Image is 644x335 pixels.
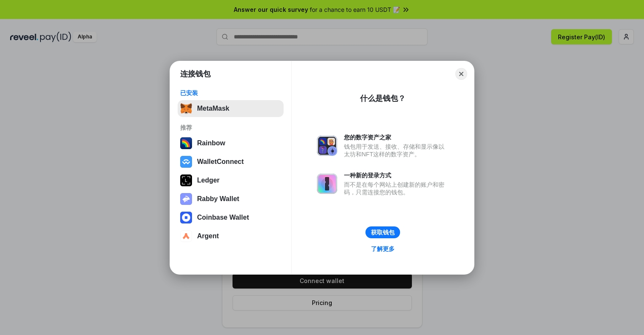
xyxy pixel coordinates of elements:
div: 您的数字资产之家 [344,133,449,141]
div: Coinbase Wallet [197,214,249,221]
img: svg+xml,%3Csvg%20xmlns%3D%22http%3A%2F%2Fwww.w3.org%2F2000%2Fsvg%22%20fill%3D%22none%22%20viewBox... [317,174,337,194]
img: svg+xml,%3Csvg%20xmlns%3D%22http%3A%2F%2Fwww.w3.org%2F2000%2Fsvg%22%20fill%3D%22none%22%20viewBox... [180,193,192,205]
div: Argent [197,232,219,240]
button: MetaMask [178,100,284,117]
img: svg+xml,%3Csvg%20xmlns%3D%22http%3A%2F%2Fwww.w3.org%2F2000%2Fsvg%22%20fill%3D%22none%22%20viewBox... [317,136,337,156]
button: Ledger [178,172,284,189]
div: Rainbow [197,139,225,147]
div: WalletConnect [197,158,244,166]
img: svg+xml,%3Csvg%20fill%3D%22none%22%20height%3D%2233%22%20viewBox%3D%220%200%2035%2033%22%20width%... [180,103,192,114]
button: Coinbase Wallet [178,209,284,226]
h1: 连接钱包 [180,69,211,79]
button: Rainbow [178,135,284,152]
img: svg+xml,%3Csvg%20width%3D%2228%22%20height%3D%2228%22%20viewBox%3D%220%200%2028%2028%22%20fill%3D... [180,156,192,168]
img: svg+xml,%3Csvg%20width%3D%22120%22%20height%3D%22120%22%20viewBox%3D%220%200%20120%20120%22%20fil... [180,137,192,149]
div: Rabby Wallet [197,195,239,203]
div: 推荐 [180,124,281,131]
a: 了解更多 [366,243,400,254]
div: 获取钱包 [371,229,395,236]
img: svg+xml,%3Csvg%20xmlns%3D%22http%3A%2F%2Fwww.w3.org%2F2000%2Fsvg%22%20width%3D%2228%22%20height%3... [180,174,192,186]
button: Close [455,68,467,80]
div: 什么是钱包？ [360,93,406,103]
div: 而不是在每个网站上创建新的账户和密码，只需连接您的钱包。 [344,181,449,196]
div: Ledger [197,177,219,184]
div: 钱包用于发送、接收、存储和显示像以太坊和NFT这样的数字资产。 [344,143,449,158]
button: WalletConnect [178,153,284,170]
img: svg+xml,%3Csvg%20width%3D%2228%22%20height%3D%2228%22%20viewBox%3D%220%200%2028%2028%22%20fill%3D... [180,212,192,223]
div: MetaMask [197,105,229,112]
button: Rabby Wallet [178,191,284,207]
div: 已安装 [180,89,281,97]
img: svg+xml,%3Csvg%20width%3D%2228%22%20height%3D%2228%22%20viewBox%3D%220%200%2028%2028%22%20fill%3D... [180,230,192,242]
button: 获取钱包 [365,226,400,238]
div: 了解更多 [371,245,395,253]
button: Argent [178,228,284,245]
div: 一种新的登录方式 [344,172,449,179]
